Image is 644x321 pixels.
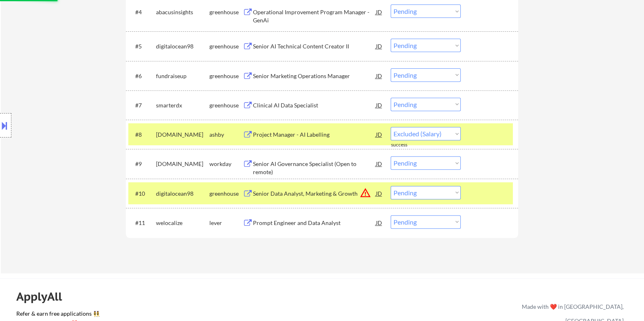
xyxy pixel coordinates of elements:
div: Prompt Engineer and Data Analyst [253,219,376,227]
div: Operational Improvement Program Manager - GenAi [253,8,376,24]
div: JD [375,186,383,201]
div: JD [375,98,383,112]
div: #5 [135,42,149,50]
div: success [391,142,423,148]
div: Senior AI Technical Content Creator II [253,42,376,50]
div: welocalize [156,219,209,227]
div: Senior Data Analyst, Marketing & Growth [253,190,376,198]
div: digitalocean98 [156,42,209,50]
div: digitalocean98 [156,190,209,198]
div: Senior Marketing Operations Manager [253,72,376,80]
div: workday [209,160,242,168]
div: greenhouse [209,101,242,109]
button: warning_amber [359,187,371,199]
div: [DOMAIN_NAME] [156,131,209,139]
div: #4 [135,8,149,16]
div: greenhouse [209,8,242,16]
div: smarterdx [156,101,209,109]
div: JD [375,156,383,171]
a: Refer & earn free applications 👯‍♀️ [16,311,352,319]
div: JD [375,39,383,53]
div: lever [209,219,242,227]
div: Senior AI Governance Specialist (Open to remote) [253,160,376,176]
div: JD [375,4,383,19]
div: [DOMAIN_NAME] [156,160,209,168]
div: greenhouse [209,190,242,198]
div: JD [375,68,383,83]
div: JD [375,127,383,142]
div: Project Manager - AI Labelling [253,131,376,139]
div: ApplyAll [16,290,71,304]
div: ashby [209,131,242,139]
div: #11 [135,219,149,227]
div: greenhouse [209,72,242,80]
div: JD [375,215,383,230]
div: Clinical AI Data Specialist [253,101,376,109]
div: fundraiseup [156,72,209,80]
div: greenhouse [209,42,242,50]
div: abacusinsights [156,8,209,16]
